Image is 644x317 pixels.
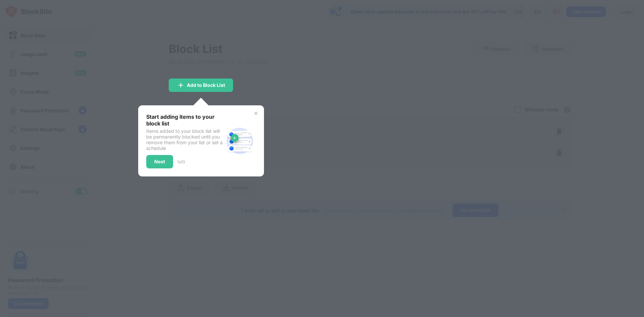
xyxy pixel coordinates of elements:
div: Add to Block List [187,83,225,88]
div: Start adding items to your block list [146,113,224,127]
img: block-site.svg [224,125,256,157]
div: Next [154,159,165,164]
div: 1 of 3 [177,159,185,164]
div: Items added to your block list will be permanently blocked until you remove them from your list o... [146,128,224,151]
img: x-button.svg [253,111,259,116]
